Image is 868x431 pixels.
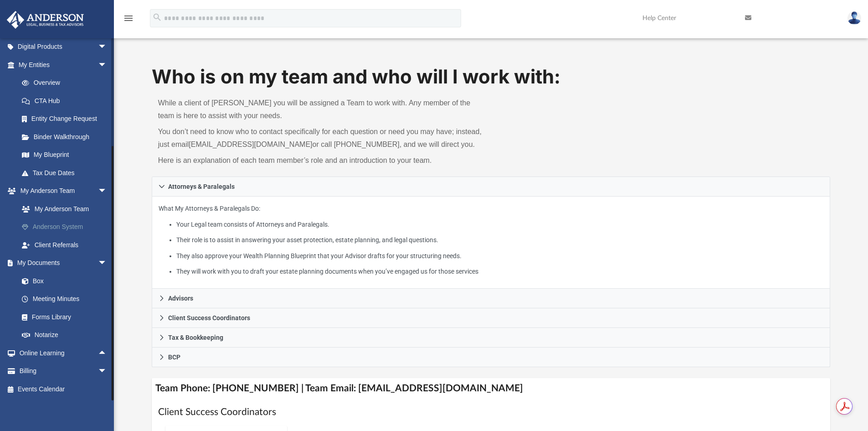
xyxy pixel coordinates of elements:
a: My Anderson Team [13,200,116,218]
a: Tax Due Dates [13,164,121,182]
a: menu [123,17,134,24]
li: They will work with you to draft your estate planning documents when you’ve engaged us for those ... [176,266,823,277]
span: arrow_drop_down [98,182,116,201]
a: Meeting Minutes [13,290,116,308]
p: You don’t need to know who to contact specifically for each question or need you may have; instea... [158,125,485,151]
span: arrow_drop_up [98,344,116,363]
img: User Pic [847,11,861,25]
a: Billingarrow_drop_down [6,362,121,380]
span: arrow_drop_down [98,254,116,273]
p: Here is an explanation of each team member’s role and an introduction to your team. [158,154,485,167]
a: Anderson System [13,218,121,236]
a: My Blueprint [13,146,116,164]
li: Your Legal team consists of Attorneys and Paralegals. [176,219,823,230]
span: arrow_drop_down [98,362,116,381]
p: What My Attorneys & Paralegals Do: [159,203,824,277]
a: Tax & Bookkeeping [152,328,831,348]
a: Forms Library [13,308,112,326]
a: Box [13,272,112,290]
h1: Client Success Coordinators [158,405,824,419]
i: menu [123,13,134,24]
a: BCP [152,348,831,367]
a: Digital Productsarrow_drop_down [6,38,121,56]
a: Entity Change Request [13,110,121,128]
a: [EMAIL_ADDRESS][DOMAIN_NAME] [189,140,312,148]
a: Attorneys & Paralegals [152,177,831,197]
a: Client Referrals [13,236,121,254]
span: arrow_drop_down [98,56,116,74]
a: Advisors [152,289,831,308]
a: Client Success Coordinators [152,308,831,328]
h4: Team Phone: [PHONE_NUMBER] | Team Email: [EMAIL_ADDRESS][DOMAIN_NAME] [152,378,831,399]
a: My Documentsarrow_drop_down [6,254,116,272]
li: They also approve your Wealth Planning Blueprint that your Advisor drafts for your structuring ne... [176,250,823,262]
a: My Entitiesarrow_drop_down [6,56,121,74]
span: Tax & Bookkeeping [168,334,223,341]
span: Advisors [168,295,193,301]
a: Notarize [13,326,116,344]
span: Client Success Coordinators [168,315,250,321]
img: Anderson Advisors Platinum Portal [4,11,87,29]
a: Online Learningarrow_drop_up [6,344,116,362]
li: Their role is to assist in answering your asset protection, estate planning, and legal questions. [176,234,823,246]
a: My Anderson Teamarrow_drop_down [6,182,121,200]
span: Attorneys & Paralegals [168,183,235,190]
i: search [152,12,162,22]
p: While a client of [PERSON_NAME] you will be assigned a Team to work with. Any member of the team ... [158,97,485,122]
h1: Who is on my team and who will I work with: [152,63,831,90]
a: Binder Walkthrough [13,128,121,146]
a: Overview [13,74,121,92]
span: arrow_drop_down [98,38,116,57]
div: Attorneys & Paralegals [152,197,831,289]
a: CTA Hub [13,92,121,110]
a: Events Calendar [6,380,121,398]
span: BCP [168,354,180,360]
